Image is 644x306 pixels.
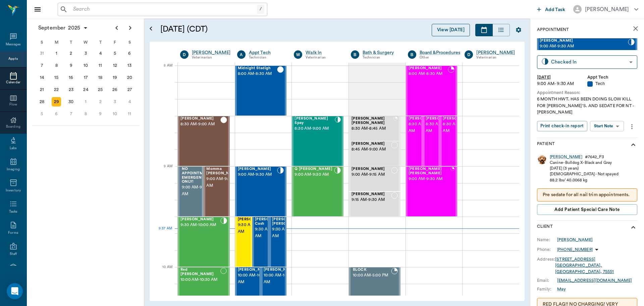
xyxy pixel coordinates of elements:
[110,109,120,119] div: Friday, October 10, 2025
[534,3,568,15] button: Add Task
[537,96,637,116] div: 6 MONTH HWT. HAS BEEN DOING SLOW KILL FOR [PERSON_NAME]'S. AND SEDATE FOR NT -[PERSON_NAME]
[537,74,587,81] div: [DATE]
[269,217,286,267] div: NOT_CONFIRMED, 9:30 AM - 10:00 AM
[306,49,341,56] a: Walk In
[238,217,271,222] span: [PERSON_NAME]
[37,49,47,58] div: Sunday, August 31, 2025
[78,37,93,47] div: W
[537,27,569,33] p: Appointment
[178,217,230,267] div: CHECKED_IN, 9:30 AM - 10:00 AM
[49,37,64,47] div: M
[66,73,76,82] div: Tuesday, September 16, 2025
[426,121,459,134] span: 8:30 AM - 9:00 AM
[409,117,442,121] span: [PERSON_NAME]
[352,125,393,132] span: 8:30 AM - 8:45 AM
[67,23,82,33] span: 2025
[540,39,628,43] span: [PERSON_NAME]
[550,154,582,160] a: [PERSON_NAME]
[423,116,440,166] div: CHECKED_IN, 8:30 AM - 9:00 AM
[443,117,476,121] span: [PERSON_NAME]
[147,16,155,42] button: Open calendar
[537,154,547,164] img: Profile Image
[110,61,120,70] div: Friday, September 12, 2025
[122,37,137,47] div: S
[125,97,134,106] div: Saturday, October 4, 2025
[81,61,91,70] div: Wednesday, September 10, 2025
[585,5,629,13] div: [PERSON_NAME]
[37,61,47,70] div: Sunday, September 7, 2025
[557,237,593,243] div: [PERSON_NAME]
[409,167,450,176] span: [PERSON_NAME] [PERSON_NAME]
[238,222,271,235] span: 9:30 AM - 10:00 AM
[235,166,287,217] div: CHECKED_IN, 9:00 AM - 9:30 AM
[476,49,515,56] a: [PERSON_NAME]
[52,109,61,119] div: Monday, October 6, 2025
[352,142,391,146] span: [PERSON_NAME]
[180,268,220,276] span: Red [PERSON_NAME]
[554,206,620,213] span: Add patient Special Care Note
[35,21,92,35] button: September2025
[66,97,76,106] div: Tuesday, September 30, 2025
[476,55,515,60] div: Veterinarian
[180,50,189,59] div: D
[96,73,105,82] div: Thursday, September 18, 2025
[178,166,204,217] div: BOOKED, 9:00 AM - 9:30 AM
[406,166,458,217] div: BOOKED, 9:00 AM - 9:30 AM
[352,167,391,171] span: [PERSON_NAME]
[540,43,628,50] span: 9:00 AM - 9:30 AM
[557,278,632,282] a: [EMAIL_ADDRESS][DOMAIN_NAME]
[110,49,120,58] div: Friday, September 5, 2025
[52,97,61,106] div: Today, Monday, September 29, 2025
[537,81,587,87] div: 9:00 AM - 9:30 AM
[155,163,172,180] div: 9 AM
[352,171,391,178] span: 9:00 AM - 9:15 AM
[537,223,553,231] p: Client
[629,223,637,231] svg: show more
[192,55,230,60] div: Veterinarian
[363,55,398,60] div: Technician
[52,85,61,94] div: Monday, September 22, 2025
[155,264,172,280] div: 10 AM
[409,176,450,182] span: 9:00 AM - 9:30 AM
[238,71,277,77] span: 8:00 AM - 8:30 AM
[52,73,61,82] div: Monday, September 15, 2025
[35,37,49,47] div: S
[66,61,76,70] div: Tuesday, September 9, 2025
[255,226,288,239] span: 9:30 AM - 10:00 AM
[294,50,302,59] div: W
[206,167,240,176] span: Momma [PERSON_NAME]
[81,73,91,82] div: Wednesday, September 17, 2025
[6,188,21,193] div: Inventory
[108,37,122,47] div: F
[420,49,461,56] a: Board &Procedures
[204,166,229,217] div: READY_TO_CHECKOUT, 9:00 AM - 9:30 AM
[81,85,91,94] div: Wednesday, September 24, 2025
[363,49,398,56] a: Bath & Surgery
[557,286,566,292] a: May
[37,109,47,119] div: Sunday, October 5, 2025
[353,272,391,279] span: 10:00 AM - 5:00 PM
[257,5,264,14] div: /
[440,116,457,166] div: CHECKED_IN, 8:30 AM - 9:00 AM
[125,73,134,82] div: Saturday, September 20, 2025
[96,85,105,94] div: Thursday, September 25, 2025
[182,184,213,198] span: 9:00 AM - 9:30 AM
[178,116,230,166] div: CHECKED_OUT, 8:30 AM - 9:00 AM
[180,217,220,222] span: [PERSON_NAME]
[537,204,637,215] button: Add patient Special Care Note
[349,141,400,166] div: NOT_CONFIRMED, 8:45 AM - 9:00 AM
[123,21,137,35] button: Next page
[180,222,220,228] span: 9:30 AM - 10:00 AM
[443,121,476,134] span: 8:30 AM - 9:00 AM
[81,97,91,106] div: Wednesday, October 1, 2025
[272,217,306,226] span: [PERSON_NAME] [PERSON_NAME]
[52,61,61,70] div: Monday, September 8, 2025
[555,257,614,274] a: [STREET_ADDRESS][GEOGRAPHIC_DATA], [GEOGRAPHIC_DATA], 75551
[235,65,287,116] div: CHECKED_OUT, 8:00 AM - 8:30 AM
[557,247,593,253] p: [PHONE_NUMBER]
